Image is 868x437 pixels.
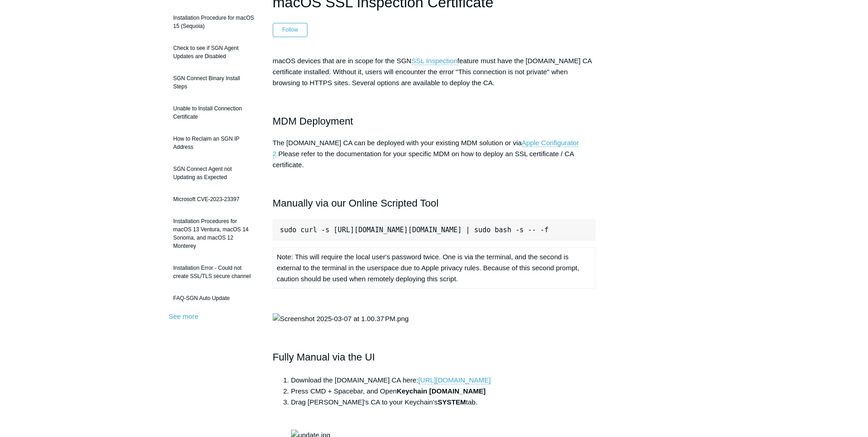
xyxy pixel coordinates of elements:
a: FAQ-SGN Auto Update [169,290,259,307]
td: Note: This will require the local user's password twice. One is via the terminal, and the second ... [273,248,595,289]
pre: sudo curl -s [URL][DOMAIN_NAME][DOMAIN_NAME] | sudo bash -s -- -f [273,219,596,240]
a: SSL Inspection [411,57,457,65]
li: Download the [DOMAIN_NAME] CA here: [291,375,596,386]
li: Press CMD + Spacebar, and Open [291,386,596,397]
a: Apple Configurator 2. [273,139,579,158]
a: How to Reclaim an SGN IP Address [169,130,259,156]
a: See more [169,312,199,320]
a: Unable to Install Connection Certificate [169,100,259,126]
a: [URL][DOMAIN_NAME] [418,376,491,384]
a: Installation Error - Could not create SSL/TLS secure channel [169,259,259,285]
a: SGN Connect Agent not Updating as Expected [169,160,259,186]
h2: Manually via our Online Scripted Tool [273,195,596,211]
a: SGN Connect Binary Install Steps [169,70,259,95]
p: macOS devices that are in scope for the SGN feature must have the [DOMAIN_NAME] CA certificate in... [273,55,596,88]
strong: SYSTEM [438,398,466,406]
p: The [DOMAIN_NAME] CA can be deployed with your existing MDM solution or via Please refer to the d... [273,137,596,170]
a: Installation Procedure for macOS 15 (Sequoia) [169,9,259,35]
button: Follow Article [273,23,308,37]
img: Screenshot 2025-03-07 at 1.00.37 PM.png [273,313,409,324]
h2: MDM Deployment [273,113,596,129]
strong: Keychain [DOMAIN_NAME] [397,387,485,395]
a: Check to see if SGN Agent Updates are Disabled [169,39,259,65]
h2: Fully Manual via the UI [273,349,596,365]
a: Microsoft CVE-2023-23397 [169,191,259,208]
a: Installation Procedures for macOS 13 Ventura, macOS 14 Sonoma, and macOS 12 Monterey [169,213,259,255]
